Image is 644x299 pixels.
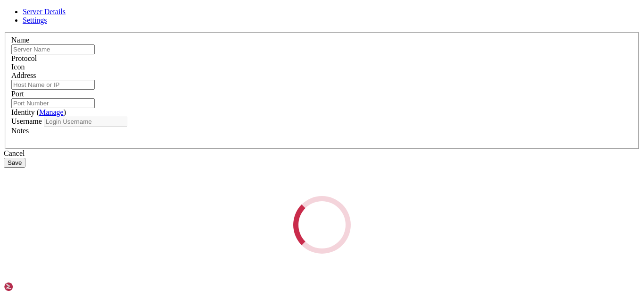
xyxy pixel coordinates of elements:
[4,12,8,21] div: (0, 1)
[11,98,95,108] input: Port Number
[4,4,520,12] x-row: Connecting [TECHNICAL_ID]...
[11,63,25,71] label: Icon
[11,117,42,125] label: Username
[23,16,47,24] a: Settings
[287,190,356,259] div: Loading...
[11,80,95,90] input: Host Name or IP
[37,108,66,116] span: ( )
[4,282,58,291] img: Shellngn
[11,108,66,116] label: Identity
[44,117,127,127] input: Login Username
[23,8,66,16] a: Server Details
[4,158,25,168] button: Save
[11,71,36,79] label: Address
[39,108,64,116] a: Manage
[4,149,640,158] div: Cancel
[11,90,24,98] label: Port
[11,54,37,62] label: Protocol
[11,36,29,44] label: Name
[11,44,95,54] input: Server Name
[11,127,29,135] label: Notes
